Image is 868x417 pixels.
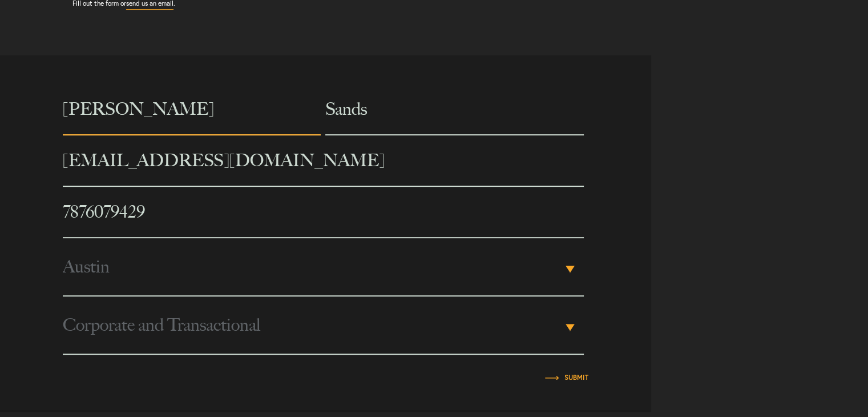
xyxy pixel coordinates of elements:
input: Email address* [63,135,584,187]
input: Last name* [325,84,583,135]
span: Corporate and Transactional [63,296,562,354]
input: First name* [63,84,321,135]
b: ▾ [566,266,575,272]
b: ▾ [566,324,575,331]
span: Austin [63,238,562,295]
input: Submit [564,374,588,381]
input: Phone number [63,187,584,238]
